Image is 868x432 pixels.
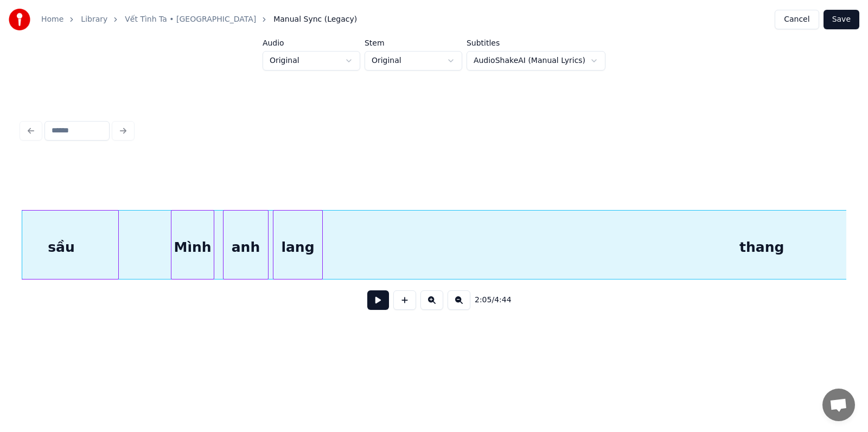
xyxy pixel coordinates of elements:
span: Manual Sync (Legacy) [273,14,357,25]
div: / [475,295,501,306]
a: Home [41,14,63,25]
div: Open chat [822,389,855,421]
label: Subtitles [467,39,605,47]
button: Cancel [775,10,819,29]
button: Save [824,10,859,29]
label: Stem [365,39,462,47]
label: Audio [263,39,360,47]
span: 4:44 [494,295,511,306]
nav: breadcrumb [41,14,357,25]
a: Library [81,14,107,25]
img: youka [9,9,30,30]
span: 2:05 [475,295,492,306]
a: Vết Tình Ta • [GEOGRAPHIC_DATA] [125,14,256,25]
